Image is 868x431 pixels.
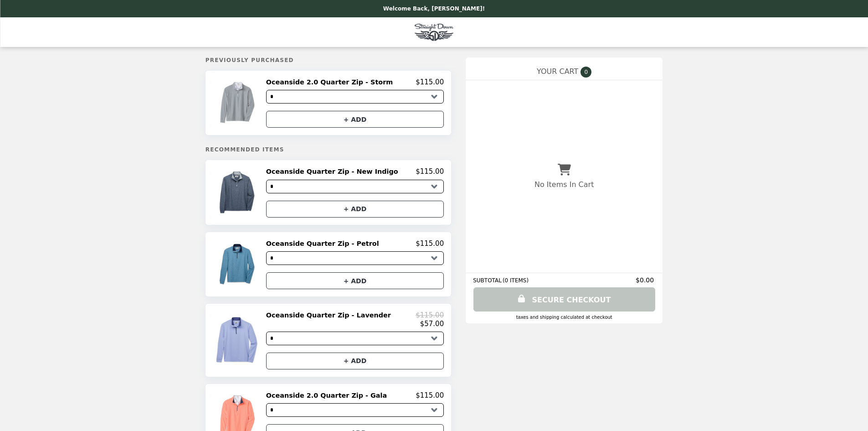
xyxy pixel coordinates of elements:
[266,90,444,104] select: Select a product variant
[217,167,260,217] img: Oceanside Quarter Zip - New Indigo
[416,167,444,176] p: $115.00
[473,315,655,320] div: Taxes and Shipping calculated at checkout
[217,78,260,128] img: Oceanside 2.0 Quarter Zip - Storm
[636,276,655,284] span: $0.00
[416,78,444,86] p: $115.00
[266,332,444,345] select: Select a product variant
[217,239,260,289] img: Oceanside Quarter Zip - Petrol
[416,239,444,248] p: $115.00
[383,5,485,12] p: Welcome Back, [PERSON_NAME]!
[473,277,503,284] span: SUBTOTAL
[503,277,529,284] span: ( 0 ITEMS )
[266,403,444,417] select: Select a product variant
[420,320,444,328] p: $57.00
[214,311,262,369] img: Oceanside Quarter Zip - Lavender
[266,251,444,265] select: Select a product variant
[205,146,451,153] h5: Recommended Items
[534,180,594,189] p: No Items In Cart
[416,311,444,319] p: $115.00
[266,167,402,176] h2: Oceanside Quarter Zip - New Indigo
[266,239,383,248] h2: Oceanside Quarter Zip - Petrol
[266,311,395,319] h2: Oceanside Quarter Zip - Lavender
[537,67,578,76] span: YOUR CART
[266,111,444,128] button: + ADD
[266,272,444,289] button: + ADD
[266,201,444,218] button: + ADD
[412,23,456,42] img: Brand Logo
[416,391,444,400] p: $115.00
[266,353,444,369] button: + ADD
[266,391,390,400] h2: Oceanside 2.0 Quarter Zip - Gala
[266,78,396,86] h2: Oceanside 2.0 Quarter Zip - Storm
[266,180,444,193] select: Select a product variant
[580,67,591,78] span: 0
[205,57,451,63] h5: Previously Purchased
